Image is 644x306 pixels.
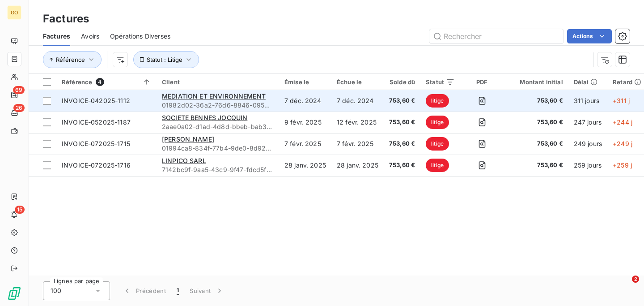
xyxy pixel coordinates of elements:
span: INVOICE-072025-1716 [62,161,131,169]
span: 69 [13,86,25,94]
span: 753,60 € [509,139,563,148]
span: 753,60 € [389,96,415,105]
div: PDF [466,78,498,86]
input: Rechercher [429,29,563,43]
div: Client [162,78,274,86]
span: +311 j [613,97,630,104]
span: 753,60 € [389,139,415,148]
td: 7 déc. 2024 [331,90,384,112]
button: Précédent [117,281,171,300]
span: 01982d02-36a2-76d6-8846-09563bf344f6 [162,101,274,110]
span: 2aae0a02-d1ad-4d8d-bbeb-bab39ac92c2f [162,122,274,131]
td: 259 jours [568,155,607,176]
span: 2 [632,276,639,283]
span: litige [426,94,449,108]
span: INVOICE-072025-1715 [62,140,130,147]
span: 753,60 € [389,161,415,170]
button: Référence [43,51,102,68]
div: Émise le [284,78,326,86]
div: Retard [613,78,641,86]
span: 753,60 € [389,118,415,127]
span: INVOICE-052025-1187 [62,118,131,126]
span: 01994ca8-834f-77b4-9de0-8d92485b0b26 [162,144,274,153]
iframe: Intercom live chat [614,276,635,297]
span: litige [426,159,449,172]
span: Référence [62,78,92,86]
td: 7 déc. 2024 [279,90,331,112]
td: 28 janv. 2025 [331,155,384,176]
span: MEDIATION ET ENVIRONNEMENT [162,92,266,100]
td: 28 janv. 2025 [279,155,331,176]
td: 249 jours [568,133,607,155]
td: 7 févr. 2025 [331,133,384,155]
td: 7 févr. 2025 [279,133,331,155]
div: GO [7,5,21,20]
span: litige [426,137,449,151]
span: litige [426,116,449,129]
div: Solde dû [389,78,415,86]
span: 26 [13,104,25,112]
span: [PERSON_NAME] [162,135,214,143]
span: Opérations Diverses [110,32,170,41]
span: 753,60 € [509,96,563,105]
span: +259 j [613,161,632,169]
span: Statut : Litige [147,56,182,63]
span: Avoirs [81,32,99,41]
span: 100 [51,286,61,295]
button: Statut : Litige [133,51,199,68]
span: 753,60 € [509,161,563,170]
td: 247 jours [568,112,607,133]
button: Actions [567,29,612,43]
td: 9 févr. 2025 [279,112,331,133]
span: 15 [15,206,25,214]
div: Délai [574,78,602,86]
span: 4 [96,78,104,86]
span: +244 j [613,118,632,126]
h3: Factures [43,11,89,27]
img: Logo LeanPay [7,286,21,301]
span: 1 [177,286,179,295]
span: INVOICE-042025-1112 [62,97,130,104]
span: 753,60 € [509,118,563,127]
div: Échue le [337,78,378,86]
button: Suivant [184,281,229,300]
span: 7142bc9f-9aa5-43c9-9f47-fdcd5fd0c9cf [162,165,274,174]
span: Référence [56,56,85,63]
span: LINPICO SARL [162,157,206,164]
span: SOCIETE BENNES JOCQUIN [162,114,247,121]
td: 12 févr. 2025 [331,112,384,133]
button: 1 [171,281,184,300]
span: +249 j [613,140,632,147]
span: Factures [43,32,70,41]
div: Montant initial [509,78,563,86]
div: Statut [426,78,455,86]
td: 311 jours [568,90,607,112]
